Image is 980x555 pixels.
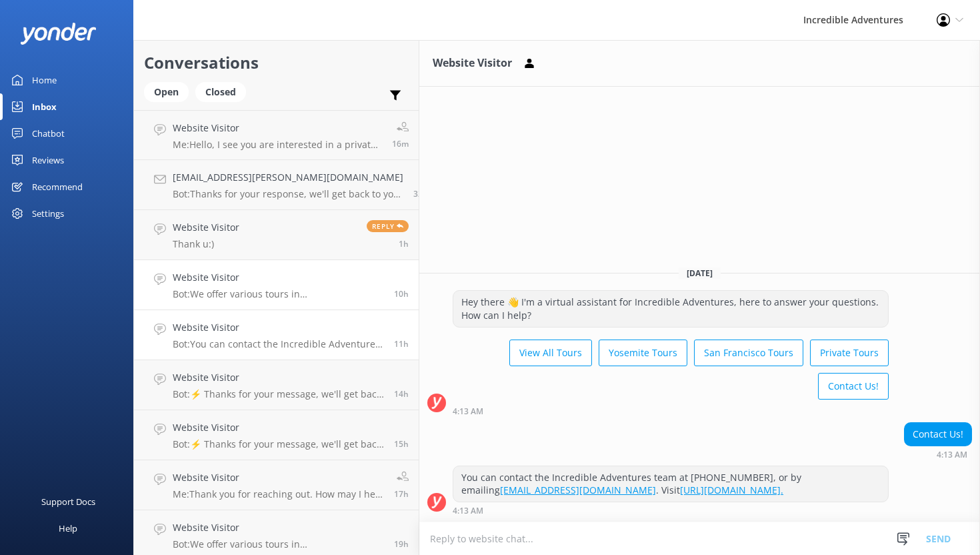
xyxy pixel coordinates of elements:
h4: Website Visitor [173,470,384,485]
div: Hey there 👋 I'm a virtual assistant for Incredible Adventures, here to answer your questions. How... [453,291,888,326]
span: Sep 30 2025 11:49am (UTC -07:00) America/Los_Angeles [413,188,430,199]
a: Website VisitorBot:We offer various tours in [GEOGRAPHIC_DATA]! Check out all our Yosemite Tours ... [134,260,419,310]
h3: Website Visitor [433,55,512,72]
p: Bot: ⚡ Thanks for your message, we'll get back to you as soon as we can. You're also welcome to k... [173,438,384,450]
div: Closed [195,82,246,102]
a: Closed [195,84,253,99]
p: Bot: We offer various tours in [GEOGRAPHIC_DATA]! Check out all our Yosemite Tours at [URL][DOMAI... [173,538,384,550]
div: Sep 30 2025 01:13am (UTC -07:00) America/Los_Angeles [453,406,889,416]
div: You can contact the Incredible Adventures team at [PHONE_NUMBER], or by emailing . Visit [453,466,888,502]
a: Website VisitorMe:Hello, I see you are interested in a private tour? Please let me know if I can ... [134,110,419,160]
span: Sep 30 2025 01:13am (UTC -07:00) America/Los_Angeles [394,338,409,350]
button: View All Tours [509,340,592,366]
a: Website VisitorBot:⚡ Thanks for your message, we'll get back to you as soon as we can. You're als... [134,410,419,460]
a: Website VisitorBot:You can contact the Incredible Adventures team at [PHONE_NUMBER], or by emaili... [134,310,419,360]
p: Bot: Thanks for your response, we'll get back to you as soon as we can during opening hours. [173,188,403,200]
h4: Website Visitor [173,420,384,435]
span: Sep 29 2025 09:33pm (UTC -07:00) America/Los_Angeles [394,388,409,400]
span: Sep 29 2025 08:44pm (UTC -07:00) America/Los_Angeles [394,438,409,450]
a: Website VisitorBot:⚡ Thanks for your message, we'll get back to you as soon as we can. You're als... [134,360,419,410]
span: [DATE] [679,267,721,279]
div: Contact Us! [905,423,971,446]
p: Bot: ⚡ Thanks for your message, we'll get back to you as soon as we can. You're also welcome to k... [173,388,384,400]
div: Reviews [32,147,64,173]
a: Open [144,84,195,99]
span: Sep 30 2025 10:56am (UTC -07:00) America/Los_Angeles [399,238,409,249]
strong: 4:13 AM [453,507,483,515]
div: Chatbot [32,120,65,147]
h4: Website Visitor [173,320,384,335]
span: Sep 29 2025 06:34pm (UTC -07:00) America/Los_Angeles [394,488,409,500]
h4: Website Visitor [173,220,239,235]
img: yonder-white-logo.png [20,23,97,45]
h4: Website Visitor [173,121,382,135]
h4: Website Visitor [173,520,384,535]
span: Reply [367,220,409,232]
p: Me: Hello, I see you are interested in a private tour? Please let me know if I can help. You can ... [173,139,382,151]
h4: Website Visitor [173,370,384,385]
a: Website VisitorMe:Thank you for reaching out. How may I help you?17h [134,460,419,510]
div: Sep 30 2025 01:13am (UTC -07:00) America/Los_Angeles [453,506,889,515]
span: Sep 29 2025 05:20pm (UTC -07:00) America/Los_Angeles [394,538,409,550]
a: [URL][DOMAIN_NAME]. [680,484,783,496]
button: Yosemite Tours [599,340,687,366]
a: [EMAIL_ADDRESS][PERSON_NAME][DOMAIN_NAME]Bot:Thanks for your response, we'll get back to you as s... [134,160,419,210]
h4: Website Visitor [173,270,384,285]
div: Settings [32,200,64,227]
p: Me: Thank you for reaching out. How may I help you? [173,488,384,500]
div: Home [32,67,57,93]
span: Sep 30 2025 12:05pm (UTC -07:00) America/Los_Angeles [392,138,409,149]
div: Inbox [32,93,57,120]
span: Sep 30 2025 01:29am (UTC -07:00) America/Los_Angeles [394,288,409,300]
p: Thank u:) [173,238,239,250]
h2: Conversations [144,50,409,75]
div: Help [59,515,77,542]
strong: 4:13 AM [453,408,483,416]
button: Contact Us! [818,373,889,400]
p: Bot: You can contact the Incredible Adventures team at [PHONE_NUMBER], or by emailing [EMAIL_ADDR... [173,338,384,350]
strong: 4:13 AM [937,451,967,459]
button: San Francisco Tours [694,340,803,366]
div: Support Docs [41,488,95,515]
a: Website VisitorThank u:)Reply1h [134,210,419,260]
p: Bot: We offer various tours in [GEOGRAPHIC_DATA]! Check out all our Yosemite Tours at [URL][DOMAI... [173,288,384,300]
button: Private Tours [810,340,889,366]
h4: [EMAIL_ADDRESS][PERSON_NAME][DOMAIN_NAME] [173,170,403,185]
div: Recommend [32,173,83,200]
div: Open [144,82,189,102]
a: [EMAIL_ADDRESS][DOMAIN_NAME] [500,484,656,496]
div: Sep 30 2025 01:13am (UTC -07:00) America/Los_Angeles [904,450,972,459]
